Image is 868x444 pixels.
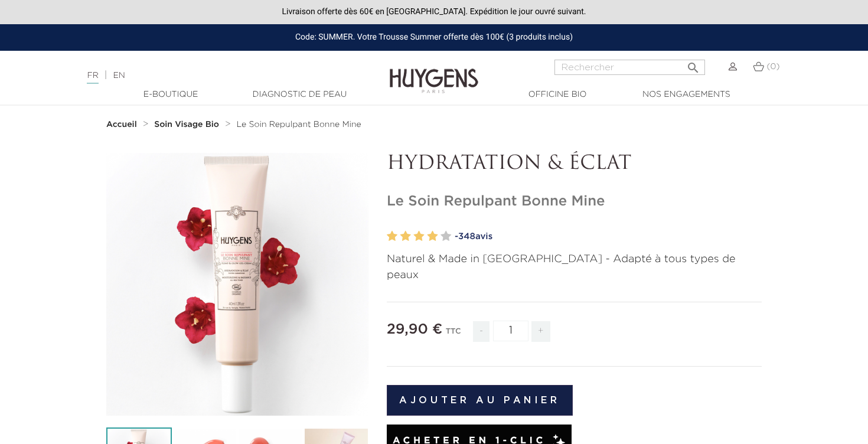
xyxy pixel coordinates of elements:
a: Soin Visage Bio [154,120,222,129]
a: Accueil [106,120,139,129]
img: Huygens [390,50,478,95]
i:  [686,57,700,71]
label: 3 [414,228,425,245]
strong: Soin Visage Bio [154,120,219,129]
div: | [81,68,353,83]
button: Ajouter au panier [387,385,573,416]
a: E-Boutique [112,89,230,101]
button:  [683,56,704,72]
div: TTC [446,319,461,351]
a: Diagnostic de peau [240,89,358,101]
p: HYDRATATION & ÉCLAT [387,153,762,175]
span: Le Soin Repulpant Bonne Mine [237,120,361,129]
label: 4 [427,228,438,245]
input: Rechercher [554,60,705,75]
span: 348 [458,232,475,241]
label: 5 [440,228,451,245]
a: Officine Bio [498,89,616,101]
span: - [473,321,490,342]
p: Naturel & Made in [GEOGRAPHIC_DATA] - Adapté à tous types de peaux [387,252,762,283]
label: 1 [387,228,397,245]
a: EN [113,71,125,80]
span: (0) [766,63,779,71]
a: -348avis [455,228,762,246]
span: 29,90 € [387,322,442,337]
strong: Accueil [106,120,137,129]
input: Quantité [493,321,528,341]
h1: Le Soin Repulpant Bonne Mine [387,193,762,210]
span: + [531,321,550,342]
a: FR [87,71,98,84]
a: Le Soin Repulpant Bonne Mine [237,120,361,129]
label: 2 [400,228,411,245]
a: Nos engagements [627,89,745,101]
